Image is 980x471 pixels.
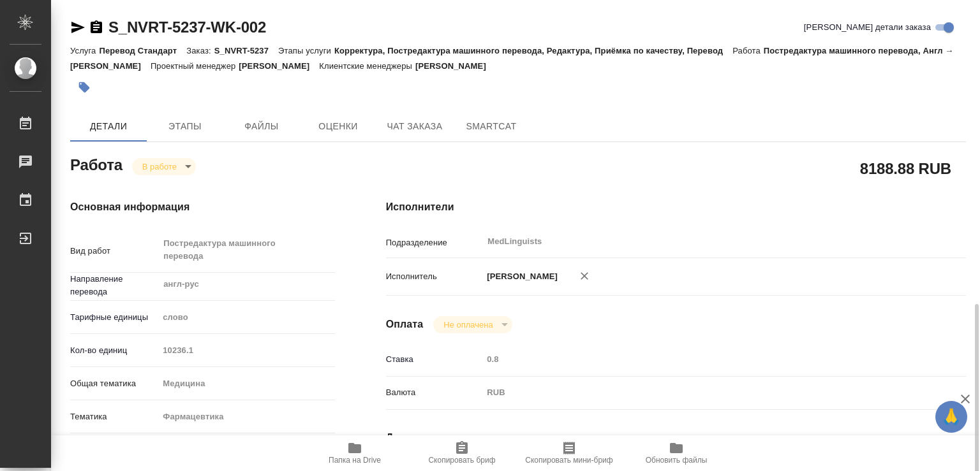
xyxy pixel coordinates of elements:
[482,270,558,283] p: [PERSON_NAME]
[433,316,512,333] div: В работе
[158,341,334,359] input: Пустое поле
[70,344,158,357] p: Кол-во единиц
[570,262,598,290] button: Удалить исполнителя
[623,435,730,471] button: Обновить файлы
[70,245,158,257] p: Вид работ
[860,157,951,179] h2: 8188.88 RUB
[308,119,369,134] span: Оценки
[301,435,408,471] button: Папка на Drive
[186,46,214,55] p: Заказ:
[428,456,495,465] span: Скопировать бриф
[386,353,483,366] p: Ставка
[70,46,99,55] p: Услуга
[940,403,962,430] span: 🙏
[70,410,158,423] p: Тематика
[482,382,917,403] div: RUB
[89,20,104,35] button: Скопировать ссылку
[516,435,623,471] button: Скопировать мини-бриф
[482,350,917,368] input: Пустое поле
[408,435,516,471] button: Скопировать бриф
[132,158,196,175] div: В работе
[70,199,335,215] h4: Основная информация
[440,319,496,330] button: Не оплачена
[70,377,158,390] p: Общая тематика
[415,61,496,71] p: [PERSON_NAME]
[935,401,967,433] button: 🙏
[278,46,334,55] p: Этапы услуги
[239,61,319,71] p: [PERSON_NAME]
[386,199,966,215] h4: Исполнители
[386,270,483,283] p: Исполнитель
[158,406,334,428] div: Фармацевтика
[70,273,158,298] p: Направление перевода
[70,311,158,324] p: Тарифные единицы
[386,236,483,249] p: Подразделение
[70,152,122,175] h2: Работа
[151,61,239,71] p: Проектный менеджер
[214,46,278,55] p: S_NVRT-5237
[78,119,139,134] span: Детали
[334,46,732,55] p: Корректура, Постредактура машинного перевода, Редактура, Приёмка по качеству, Перевод
[70,20,85,35] button: Скопировать ссылку для ЯМессенджера
[804,21,931,34] span: [PERSON_NAME] детали заказа
[138,161,181,172] button: В работе
[525,456,612,465] span: Скопировать мини-бриф
[158,307,334,328] div: слово
[386,386,483,399] p: Валюта
[70,73,98,101] button: Добавить тэг
[386,430,966,446] h4: Дополнительно
[461,119,522,134] span: SmartCat
[158,373,334,395] div: Медицина
[329,456,381,465] span: Папка на Drive
[108,18,266,36] a: S_NVRT-5237-WK-002
[231,119,292,134] span: Файлы
[99,46,186,55] p: Перевод Стандарт
[154,119,216,134] span: Этапы
[319,61,415,71] p: Клиентские менеджеры
[646,456,708,465] span: Обновить файлы
[732,46,764,55] p: Работа
[384,119,445,134] span: Чат заказа
[386,317,424,332] h4: Оплата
